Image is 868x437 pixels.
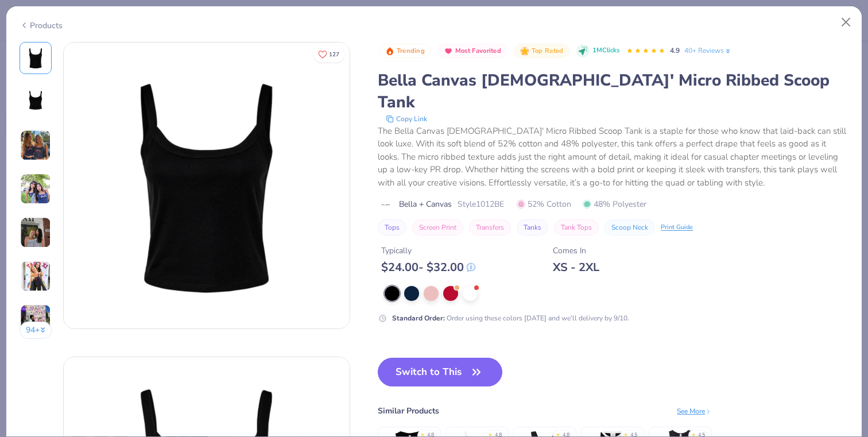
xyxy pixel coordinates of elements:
button: Tank Tops [554,219,599,235]
button: Badge Button [379,44,431,59]
span: Style 1012BE [458,198,504,210]
span: 1M Clicks [592,46,619,56]
img: User generated content [20,173,51,204]
div: ★ [556,431,560,436]
span: 52% Cotton [517,198,571,210]
span: Bella + Canvas [399,198,452,210]
div: Bella Canvas [DEMOGRAPHIC_DATA]' Micro Ribbed Scoop Tank [378,69,848,113]
span: Trending [397,48,425,54]
div: See More [677,406,712,416]
img: Most Favorited sort [444,47,453,56]
button: copy to clipboard [382,113,431,125]
button: Switch to This [378,358,502,386]
button: Tops [378,219,406,235]
img: Front [64,42,350,328]
img: Top Rated sort [520,47,529,56]
button: Tanks [517,219,548,235]
img: Trending sort [385,47,394,56]
img: User generated content [20,130,51,161]
a: 40+ Reviews [684,45,732,56]
div: Typically [381,245,475,257]
img: brand logo [378,200,393,210]
span: 127 [329,52,339,57]
div: ★ [488,431,493,436]
div: ★ [691,431,696,436]
div: The Bella Canvas [DEMOGRAPHIC_DATA]' Micro Ribbed Scoop Tank is a staple for those who know that ... [378,125,848,190]
button: Scoop Neck [604,219,655,235]
strong: Standard Order : [392,314,445,323]
img: User generated content [20,304,51,335]
div: Print Guide [661,223,693,233]
span: 4.9 [670,46,680,55]
img: Front [22,44,49,72]
div: Order using these colors [DATE] and we’ll delivery by 9/10. [392,313,629,323]
button: Close [835,11,857,33]
div: ★ [623,431,628,436]
span: Top Rated [532,48,564,54]
div: Products [20,20,63,32]
span: 48% Polyester [583,198,646,210]
div: Similar Products [378,405,439,417]
img: User generated content [20,261,51,292]
img: User generated content [20,217,51,248]
img: Back [22,88,49,115]
button: Badge Button [514,44,569,59]
div: Comes In [553,245,599,257]
div: ★ [420,431,425,436]
button: Like [313,46,344,63]
button: 94+ [20,322,52,339]
div: XS - 2XL [553,260,599,274]
button: Screen Print [412,219,463,235]
button: Badge Button [437,44,507,59]
div: $ 24.00 - $ 32.00 [381,260,475,274]
div: 4.9 Stars [626,42,665,60]
button: Transfers [469,219,511,235]
span: Most Favorited [455,48,501,54]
